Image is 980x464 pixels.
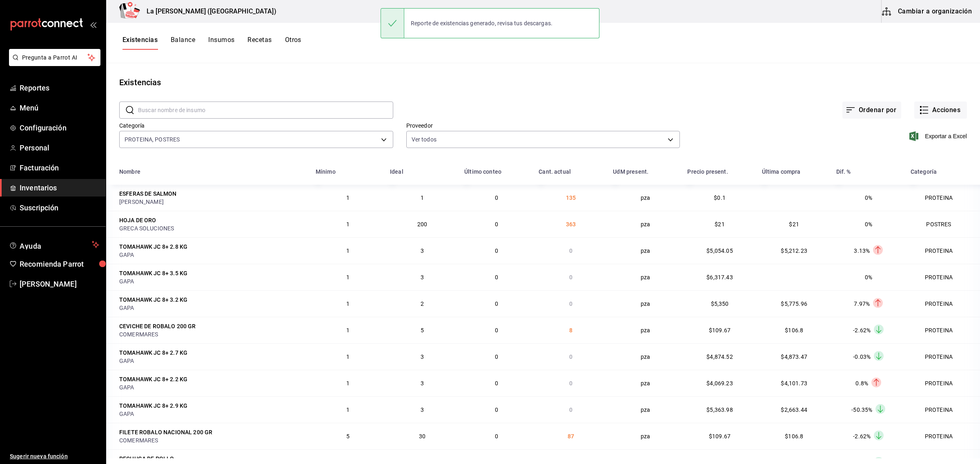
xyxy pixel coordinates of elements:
[911,168,937,175] div: Categoría
[715,221,724,228] span: $21
[119,198,201,206] div: [PERSON_NAME]
[854,247,870,254] span: 3.13%
[569,247,572,254] span: 0
[495,407,498,413] span: 0
[906,237,980,264] td: PROTEINA
[138,102,393,118] input: Buscar nombre de insumo
[419,433,425,440] span: 30
[346,300,350,307] span: 1
[566,194,576,201] span: 135
[569,300,572,307] span: 0
[421,194,424,201] span: 1
[906,211,980,237] td: POSTRES
[906,343,980,370] td: PROTEINA
[495,327,498,334] span: 0
[906,185,980,211] td: PROTEINA
[119,277,306,285] div: GAPA
[613,168,648,175] div: UdM present.
[781,380,807,387] span: $4,101.73
[495,300,498,307] span: 0
[906,264,980,290] td: PROTEINA
[495,221,498,228] span: 0
[346,247,350,254] span: 1
[20,202,99,213] span: Suscripción
[285,36,301,50] button: Otros
[842,102,901,119] button: Ordenar por
[906,370,980,396] td: PROTEINA
[20,162,99,173] span: Facturación
[208,36,234,50] button: Insumos
[316,168,336,175] div: Mínimo
[785,433,803,440] span: $106.8
[20,122,99,133] span: Configuración
[20,142,99,153] span: Personal
[119,330,306,338] div: COMERMARES
[911,131,967,141] button: Exportar a Excel
[608,396,682,423] td: pza
[781,300,807,307] span: $5,775.96
[346,433,350,440] span: 5
[119,428,212,436] div: FILETE ROBALO NACIONAL 200 GR
[706,380,733,387] span: $4,069.23
[20,240,89,250] span: Ayuda
[568,433,574,440] span: 87
[22,53,88,62] span: Pregunta a Parrot AI
[781,407,807,413] span: $2,663.44
[346,380,350,387] span: 1
[119,76,161,88] div: Existencias
[421,274,424,281] span: 3
[569,407,572,413] span: 0
[406,123,680,128] label: Proveedor
[119,383,306,391] div: GAPA
[346,327,350,334] span: 1
[706,247,733,254] span: $5,054.05
[608,237,682,264] td: pza
[346,274,350,281] span: 1
[781,354,807,360] span: $4,873.47
[906,396,980,423] td: PROTEINA
[464,168,501,175] div: Último conteo
[608,343,682,370] td: pza
[495,247,498,254] span: 0
[412,135,437,144] span: Ver todos
[608,185,682,211] td: pza
[569,274,572,281] span: 0
[687,168,728,175] div: Precio present.
[119,402,187,410] div: TOMAHAWK JC 8+ 2.9 KG
[346,194,350,201] span: 1
[853,327,871,334] span: -2.62%
[119,190,177,198] div: ESFERAS DE SALMON
[539,168,571,175] div: Cant. actual
[119,296,187,304] div: TOMAHAWK JC 8+ 3.2 KG
[421,247,424,254] span: 3
[851,407,872,413] span: -50.35%
[608,423,682,449] td: pza
[906,423,980,449] td: PROTEINA
[608,290,682,317] td: pza
[865,194,872,201] span: 0%
[706,407,733,413] span: $5,363.98
[119,410,306,418] div: GAPA
[119,243,187,251] div: TOMAHAWK JC 8+ 2.8 KG
[122,36,301,50] div: navigation tabs
[785,327,803,334] span: $106.8
[906,317,980,343] td: PROTEINA
[6,59,100,68] a: Pregunta a Parrot AI
[421,327,424,334] span: 5
[390,168,403,175] div: Ideal
[122,36,158,50] button: Existencias
[119,251,306,259] div: GAPA
[119,269,187,277] div: TOMAHAWK JC 8+ 3.5 KG
[855,380,868,387] span: 0.8%
[569,354,572,360] span: 0
[853,433,871,440] span: -2.62%
[10,452,99,461] span: Sugerir nueva función
[608,211,682,237] td: pza
[119,436,306,444] div: COMERMARES
[706,354,733,360] span: $4,874.52
[90,21,96,28] button: open_drawer_menu
[714,194,726,201] span: $0.1
[346,354,350,360] span: 1
[119,168,140,175] div: Nombre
